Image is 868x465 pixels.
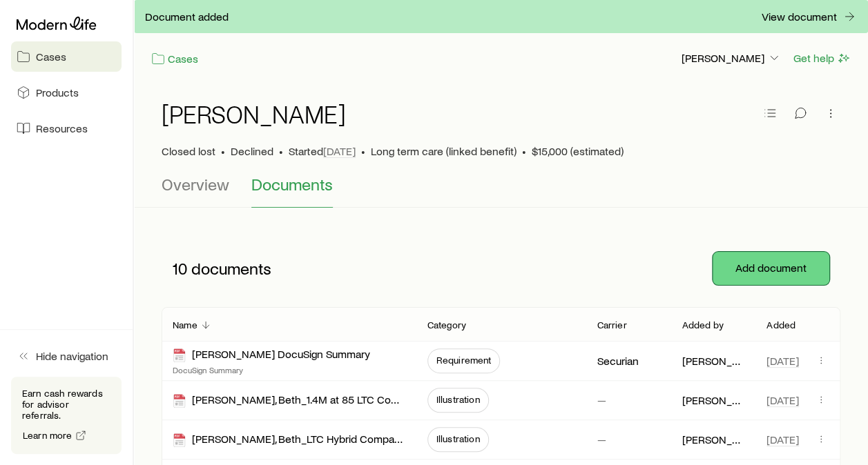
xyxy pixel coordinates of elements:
button: [PERSON_NAME] [681,50,782,67]
a: Resources [11,113,122,144]
span: [DATE] [323,144,356,158]
a: Cases [151,51,199,67]
p: Closed lost [162,144,215,158]
button: Add document [713,252,829,285]
span: 10 [173,259,187,278]
span: Hide navigation [36,349,108,363]
span: [DATE] [766,433,799,446]
span: Long term care (linked benefit) [371,144,517,158]
p: [PERSON_NAME] [682,393,744,407]
a: Products [11,77,122,108]
p: Earn cash rewards for advisor referrals. [22,388,110,421]
p: Category [427,319,466,330]
p: [PERSON_NAME] [682,354,744,368]
span: • [221,144,225,158]
span: • [279,144,283,158]
span: Resources [36,121,88,135]
p: Added by [682,319,723,330]
button: View document [761,9,857,25]
div: [PERSON_NAME], Beth_LTC Hybrid Comparison_5% Infl [173,432,405,448]
span: documents [191,259,271,278]
p: — [597,433,606,446]
span: Overview [162,175,229,194]
p: DocuSign Summary [173,364,370,375]
span: [DATE] [766,354,799,368]
p: [PERSON_NAME] [682,51,781,65]
p: Added [766,319,795,330]
div: Case details tabs [162,175,840,208]
span: $15,000 (estimated) [532,144,624,158]
p: Started [289,144,356,158]
span: Documents [251,175,333,194]
a: Cases [11,41,122,72]
span: • [361,144,365,158]
h1: [PERSON_NAME] [162,100,346,128]
p: [PERSON_NAME] [682,433,744,446]
p: Carrier [597,319,626,330]
span: [DATE] [766,393,799,407]
span: Products [36,86,79,99]
div: [PERSON_NAME], Beth_1.4M at 85 LTC Combo Comparison_10 Pay [173,393,405,408]
span: Requirement [436,355,492,366]
p: Name [173,319,197,330]
button: Hide navigation [11,341,122,371]
button: Get help [793,50,851,66]
p: View document [762,10,837,23]
span: Declined [231,144,273,158]
span: Learn more [23,431,73,440]
span: Illustration [436,433,480,444]
span: Illustration [436,394,480,405]
span: Document added [145,10,229,23]
p: — [597,393,606,407]
span: • [522,144,526,158]
div: [PERSON_NAME] DocuSign Summary [173,347,370,363]
span: Cases [36,50,66,63]
p: Securian [597,354,638,368]
div: Earn cash rewards for advisor referrals.Learn more [11,377,122,454]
